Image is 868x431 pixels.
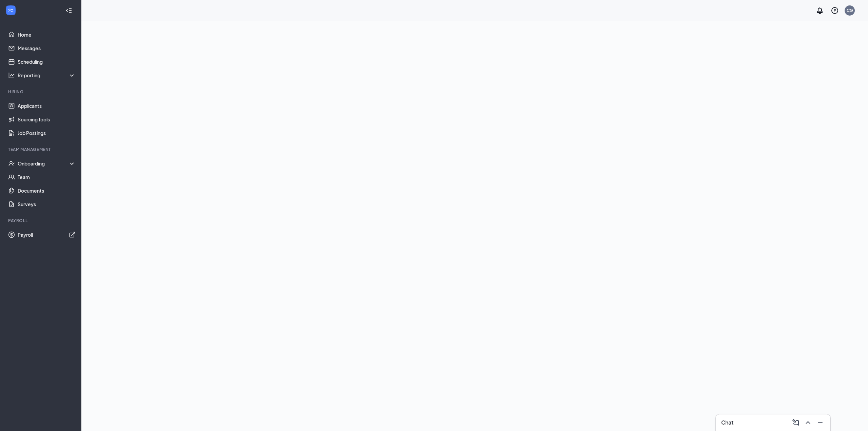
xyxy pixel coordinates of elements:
svg: Analysis [8,72,15,79]
a: Messages [18,41,76,55]
a: Applicants [18,99,76,113]
svg: WorkstreamLogo [7,7,14,14]
div: Hiring [8,89,74,95]
a: Job Postings [18,126,76,140]
a: Sourcing Tools [18,113,76,126]
svg: ComposeMessage [792,418,800,427]
button: Minimize [814,417,825,428]
svg: Notifications [816,6,824,15]
a: PayrollExternalLink [18,228,76,241]
a: Documents [18,184,76,197]
button: ChevronUp [802,417,813,428]
button: ComposeMessage [790,417,801,428]
div: Reporting [18,72,76,79]
div: Onboarding [18,160,76,167]
a: Surveys [18,197,76,211]
div: CG [847,7,853,13]
a: Home [18,28,76,41]
div: Payroll [8,218,74,223]
svg: Minimize [816,418,824,427]
svg: ChevronUp [804,418,812,427]
h3: Chat [721,419,733,426]
svg: Collapse [65,7,72,14]
a: Scheduling [18,55,76,68]
svg: UserCheck [8,160,15,167]
a: Team [18,170,76,184]
div: Team Management [8,146,74,152]
svg: QuestionInfo [831,6,839,15]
